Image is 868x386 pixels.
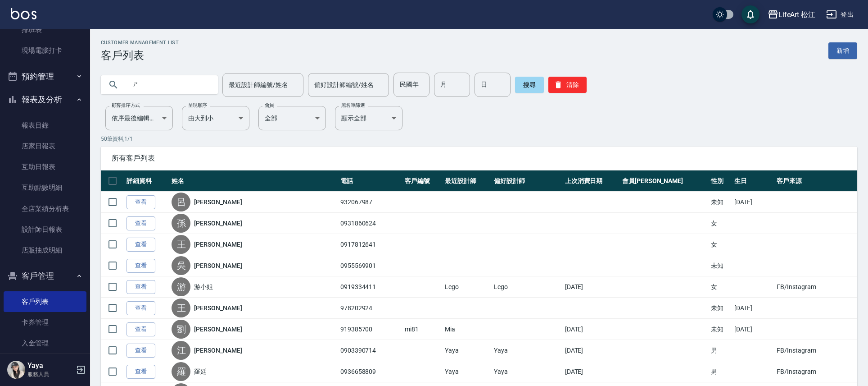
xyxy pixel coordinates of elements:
[335,106,402,130] div: 顯示全部
[4,40,86,61] a: 現場電腦打卡
[443,170,491,192] th: 最近設計師
[127,301,155,315] a: 查看
[4,240,86,261] a: 店販抽成明細
[4,333,86,354] a: 入金管理
[492,340,563,361] td: Yaya
[172,362,190,381] div: 羅
[338,276,402,298] td: 0919334411
[127,280,155,294] a: 查看
[709,213,732,234] td: 女
[402,319,443,340] td: mi81
[11,8,36,19] img: Logo
[778,9,816,20] div: LifeArt 松江
[265,102,274,109] label: 會員
[443,319,491,340] td: Mia
[127,238,155,252] a: 查看
[709,361,732,382] td: 男
[258,106,326,130] div: 全部
[4,156,86,177] a: 互助日報表
[4,177,86,198] a: 互助點數明細
[172,193,190,211] div: 呂
[101,40,179,46] h2: Customer Management List
[774,361,857,382] td: FB/Instagram
[194,198,242,207] a: [PERSON_NAME]
[127,195,155,209] a: 查看
[709,192,732,213] td: 未知
[4,136,86,156] a: 店家日報表
[194,367,207,376] a: 羅廷
[194,240,242,249] a: [PERSON_NAME]
[774,276,857,298] td: FB/Instagram
[443,361,491,382] td: Yaya
[172,235,190,254] div: 王
[338,192,402,213] td: 932067987
[127,365,155,379] a: 查看
[338,319,402,340] td: 919385700
[127,344,155,358] a: 查看
[515,77,544,93] button: 搜尋
[4,312,86,333] a: 卡券管理
[732,319,775,340] td: [DATE]
[169,170,338,192] th: 姓名
[105,106,173,130] div: 依序最後編輯時間
[709,340,732,361] td: 男
[709,234,732,255] td: 女
[194,325,242,334] a: [PERSON_NAME]
[4,291,86,312] a: 客戶列表
[27,370,73,378] p: 服務人員
[172,256,190,275] div: 吳
[620,170,709,192] th: 會員[PERSON_NAME]
[563,361,620,382] td: [DATE]
[741,5,759,23] button: save
[492,361,563,382] td: Yaya
[563,170,620,192] th: 上次消費日期
[172,320,190,339] div: 劉
[732,298,775,319] td: [DATE]
[127,322,155,336] a: 查看
[101,49,179,62] h3: 客戶列表
[341,102,365,109] label: 黑名單篩選
[172,214,190,233] div: 孫
[563,340,620,361] td: [DATE]
[194,346,242,355] a: [PERSON_NAME]
[7,361,25,379] img: Person
[124,170,169,192] th: 詳細資料
[774,170,857,192] th: 客戶來源
[338,298,402,319] td: 978202924
[194,303,242,312] a: [PERSON_NAME]
[732,192,775,213] td: [DATE]
[709,298,732,319] td: 未知
[4,264,86,288] button: 客戶管理
[127,259,155,273] a: 查看
[4,219,86,240] a: 設計師日報表
[563,276,620,298] td: [DATE]
[709,276,732,298] td: 女
[732,170,775,192] th: 生日
[101,135,857,143] p: 50 筆資料, 1 / 1
[182,106,249,130] div: 由大到小
[172,341,190,360] div: 江
[548,77,587,93] button: 清除
[4,19,86,40] a: 排班表
[194,261,242,270] a: [PERSON_NAME]
[709,170,732,192] th: 性別
[338,213,402,234] td: 0931860624
[563,319,620,340] td: [DATE]
[402,170,443,192] th: 客戶編號
[172,277,190,296] div: 游
[443,340,491,361] td: Yaya
[188,102,207,109] label: 呈現順序
[492,170,563,192] th: 偏好設計師
[126,73,211,97] input: 搜尋關鍵字
[338,340,402,361] td: 0903390714
[194,282,213,291] a: 游小姐
[112,102,140,109] label: 顧客排序方式
[112,154,846,163] span: 所有客戶列表
[338,361,402,382] td: 0936658809
[4,198,86,219] a: 全店業績分析表
[338,255,402,276] td: 0955569901
[492,276,563,298] td: Lego
[828,42,857,59] a: 新增
[709,255,732,276] td: 未知
[774,340,857,361] td: FB/Instagram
